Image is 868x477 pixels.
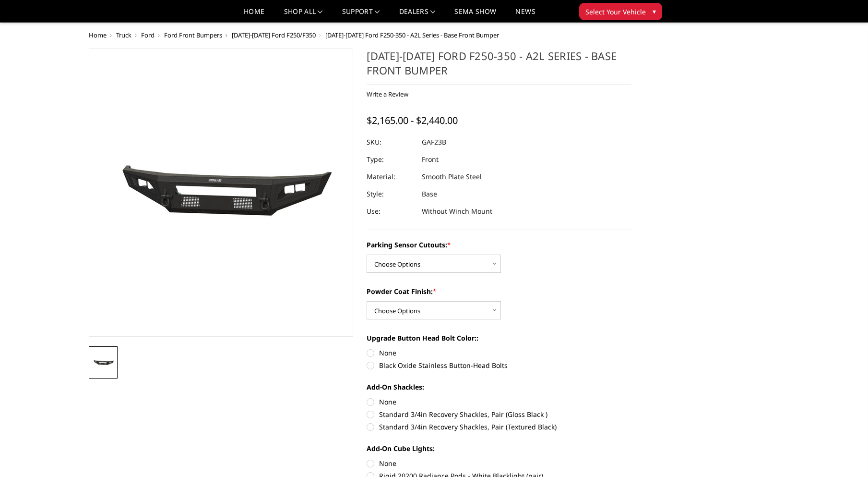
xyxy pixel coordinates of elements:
label: Standard 3/4in Recovery Shackles, Pair (Textured Black) [367,422,631,432]
dd: Base [422,185,437,203]
dd: Without Winch Mount [422,203,492,220]
img: 2023-2025 Ford F250-350 - A2L Series - Base Front Bumper [92,357,115,368]
label: Parking Sensor Cutouts: [367,240,631,250]
span: Select Your Vehicle [585,7,646,17]
label: Add-On Shackles: [367,382,631,392]
label: Add-On Cube Lights: [367,443,631,453]
span: $2,165.00 - $2,440.00 [367,114,458,127]
label: Standard 3/4in Recovery Shackles, Pair (Gloss Black ) [367,409,631,419]
dt: Use: [367,203,415,220]
a: [DATE]-[DATE] Ford F250/F350 [232,31,316,39]
label: Upgrade Button Head Bolt Color:: [367,333,631,343]
a: SEMA Show [454,8,496,22]
a: 2023-2025 Ford F250-350 - A2L Series - Base Front Bumper [89,49,354,337]
a: Write a Review [367,90,408,98]
a: Home [89,31,107,39]
a: News [515,8,535,22]
a: Ford [141,31,155,39]
dt: Type: [367,151,415,168]
a: Support [342,8,380,22]
label: None [367,458,631,468]
dd: Front [422,151,439,168]
label: Black Oxide Stainless Button-Head Bolts [367,360,631,370]
h1: [DATE]-[DATE] Ford F250-350 - A2L Series - Base Front Bumper [367,49,631,85]
dd: Smooth Plate Steel [422,168,482,185]
a: Dealers [399,8,436,22]
dt: Material: [367,168,415,185]
a: Truck [116,31,131,39]
dt: SKU: [367,134,415,151]
label: None [367,348,631,358]
iframe: Chat Widget [820,431,868,477]
label: Powder Coat Finish: [367,286,631,296]
a: Ford Front Bumpers [164,31,222,39]
a: shop all [284,8,323,22]
dt: Style: [367,185,415,203]
label: None [367,397,631,407]
dd: GAF23B [422,134,446,151]
a: Home [244,8,264,22]
button: Select Your Vehicle [579,3,662,20]
span: ▾ [653,6,656,16]
span: [DATE]-[DATE] Ford F250-350 - A2L Series - Base Front Bumper [325,31,499,39]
